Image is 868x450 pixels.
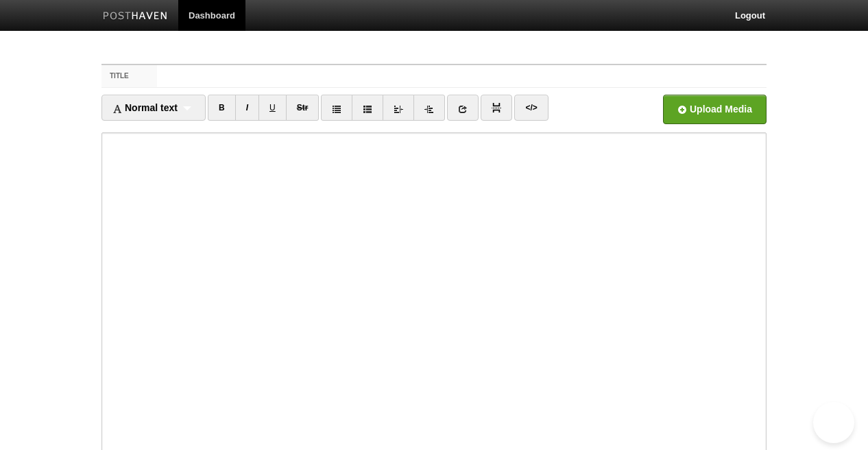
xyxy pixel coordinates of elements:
span: Normal text [112,102,178,113]
a: U [258,95,287,121]
a: I [235,95,259,121]
a: B [208,95,236,121]
del: Str [297,103,309,113]
img: Posthaven-bar [103,12,168,22]
a: </> [514,95,548,121]
a: Str [286,95,320,121]
label: Title [101,65,157,87]
img: pagebreak-icon.png [492,103,501,113]
iframe: Help Scout Beacon - Open [813,402,854,443]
